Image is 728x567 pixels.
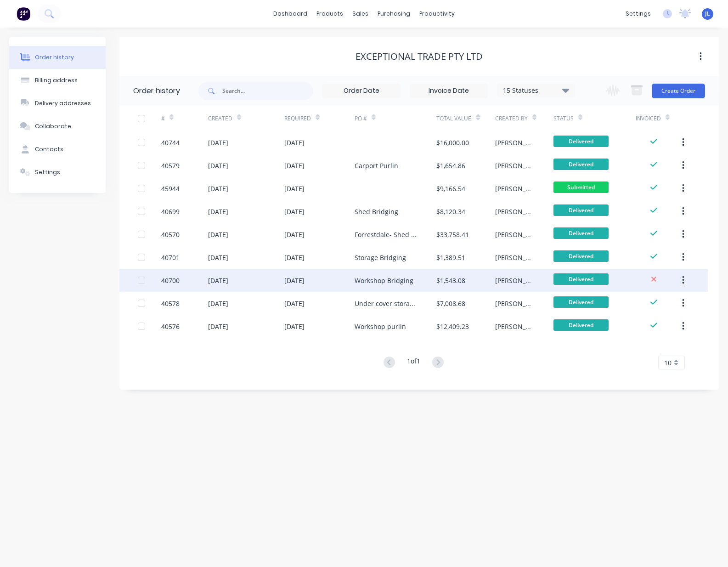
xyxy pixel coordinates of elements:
[284,138,305,147] div: [DATE]
[323,84,400,98] input: Order Date
[495,276,535,285] div: [PERSON_NAME]
[284,322,305,331] div: [DATE]
[436,184,465,193] div: $9,166.54
[35,53,74,62] div: Order history
[208,299,228,308] div: [DATE]
[161,138,180,147] div: 40744
[652,84,705,98] button: Create Order
[208,207,228,216] div: [DATE]
[495,207,535,216] div: [PERSON_NAME]
[436,114,471,123] div: Total Value
[208,276,228,285] div: [DATE]
[208,322,228,331] div: [DATE]
[348,7,373,21] div: sales
[664,358,672,368] span: 10
[208,138,228,147] div: [DATE]
[222,82,313,100] input: Search...
[495,138,535,147] div: [PERSON_NAME]
[161,253,180,262] div: 40701
[355,322,406,331] div: Workshop purlin
[553,273,609,285] span: Delivered
[436,161,465,170] div: $1,654.86
[35,122,71,130] div: Collaborate
[495,253,535,262] div: [PERSON_NAME]
[495,114,528,123] div: Created By
[436,106,495,131] div: Total Value
[495,299,535,308] div: [PERSON_NAME]
[495,322,535,331] div: [PERSON_NAME]
[284,114,311,123] div: Required
[553,250,609,262] span: Delivered
[161,322,180,331] div: 40576
[495,184,535,193] div: [PERSON_NAME]
[284,299,305,308] div: [DATE]
[9,138,106,161] button: Contacts
[553,296,609,308] span: Delivered
[161,114,165,123] div: #
[9,69,106,92] button: Billing address
[355,230,418,239] div: Forrestdale- Shed Purlin
[208,161,228,170] div: [DATE]
[284,207,305,216] div: [DATE]
[17,7,30,21] img: Factory
[407,356,420,369] div: 1 of 1
[373,7,415,21] div: purchasing
[161,230,180,239] div: 40570
[436,207,465,216] div: $8,120.34
[495,230,535,239] div: [PERSON_NAME]
[208,253,228,262] div: [DATE]
[208,230,228,239] div: [DATE]
[355,207,398,216] div: Shed Bridging
[161,276,180,285] div: 40700
[356,51,483,62] div: Exceptional Trade Pty Ltd
[636,114,661,123] div: Invoiced
[269,7,312,21] a: dashboard
[35,168,60,176] div: Settings
[35,76,78,85] div: Billing address
[355,161,398,170] div: Carport Purlin
[436,253,465,262] div: $1,389.51
[495,106,553,131] div: Created By
[161,161,180,170] div: 40579
[621,7,655,21] div: settings
[312,7,348,21] div: products
[410,84,487,98] input: Invoice Date
[284,161,305,170] div: [DATE]
[355,114,367,123] div: PO #
[705,10,710,18] span: JL
[35,99,91,108] div: Delivery addresses
[553,204,609,216] span: Delivered
[553,114,574,123] div: Status
[284,276,305,285] div: [DATE]
[208,114,232,123] div: Created
[497,85,575,96] div: 15 Statuses
[436,299,465,308] div: $7,008.68
[553,227,609,239] span: Delivered
[495,161,535,170] div: [PERSON_NAME]
[35,145,63,153] div: Contacts
[161,299,180,308] div: 40578
[553,319,609,331] span: Delivered
[415,7,459,21] div: productivity
[161,207,180,216] div: 40699
[208,184,228,193] div: [DATE]
[161,184,180,193] div: 45944
[553,106,635,131] div: Status
[9,92,106,115] button: Delivery addresses
[284,106,355,131] div: Required
[636,106,683,131] div: Invoiced
[9,46,106,69] button: Order history
[436,138,469,147] div: $16,000.00
[355,106,436,131] div: PO #
[553,181,609,193] span: Submitted
[436,322,469,331] div: $12,409.23
[436,276,465,285] div: $1,543.08
[355,299,418,308] div: Under cover storage purlin
[355,276,413,285] div: Workshop Bridging
[9,115,106,138] button: Collaborate
[436,230,469,239] div: $33,758.41
[284,253,305,262] div: [DATE]
[553,159,609,170] span: Delivered
[284,184,305,193] div: [DATE]
[355,253,406,262] div: Storage Bridging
